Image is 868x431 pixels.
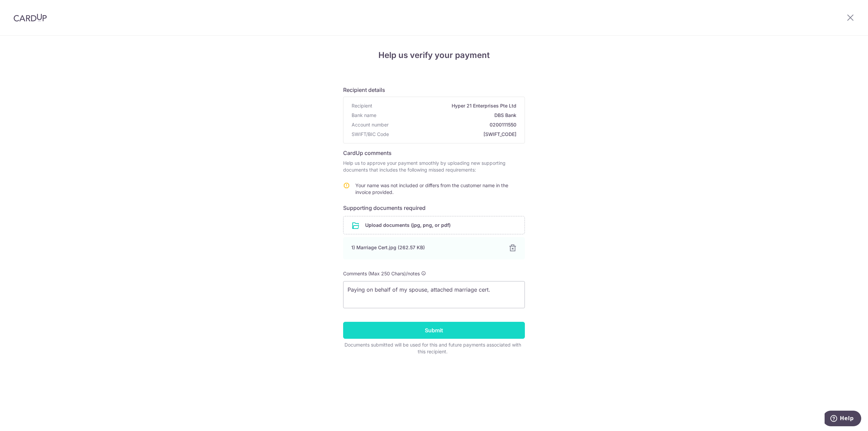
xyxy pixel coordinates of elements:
span: Recipient [352,102,372,109]
h6: Supporting documents required [343,204,525,212]
span: Bank name [352,112,376,119]
h6: Recipient details [343,86,525,94]
div: 1) Marriage Cert.jpg (262.57 KB) [351,244,500,251]
span: Account number [352,121,389,128]
span: DBS Bank [379,112,516,119]
span: SWIFT/BIC Code [352,131,389,138]
span: Your name was not included or differs from the customer name in the invoice provided. [355,182,508,195]
h4: Help us verify your payment [343,49,525,61]
input: Submit [343,322,525,339]
span: 0200111550 [391,121,516,128]
span: [SWIFT_CODE] [392,131,516,138]
iframe: Opens a widget where you can find more information [825,411,861,428]
div: Upload documents (jpg, png, or pdf) [343,216,525,234]
span: Comments (Max 250 Chars)/notes [343,271,420,276]
span: Hyper 21 Enterprises Pte Ltd [375,102,516,109]
p: Help us to approve your payment smoothly by uploading new supporting documents that includes the ... [343,160,525,173]
img: CardUp [14,14,47,22]
h6: CardUp comments [343,149,525,157]
div: Documents submitted will be used for this and future payments associated with this recipient. [343,341,522,355]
